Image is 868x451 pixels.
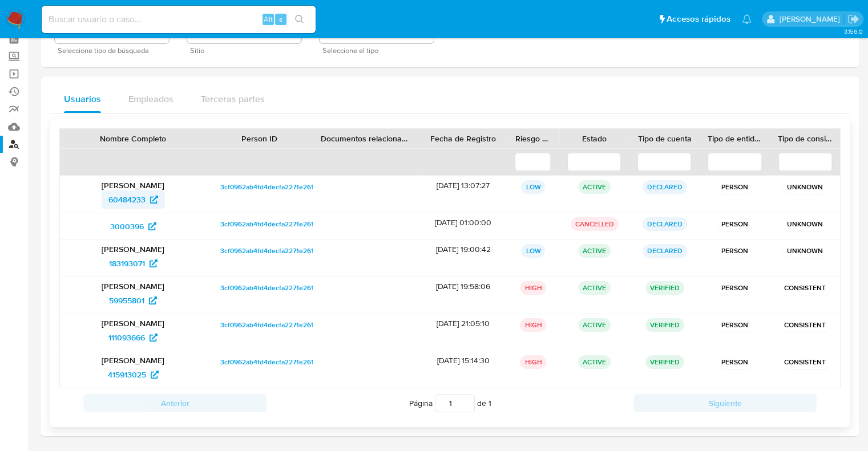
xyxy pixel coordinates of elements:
span: 3.156.0 [843,27,862,36]
input: Buscar usuario o caso... [42,12,316,27]
span: s [279,14,282,25]
a: Salir [847,13,859,25]
button: search-icon [288,11,311,27]
p: ext_noevirar@mercadolibre.com [779,14,843,25]
span: Accesos rápidos [667,13,730,25]
a: Notificaciones [742,14,752,24]
span: Alt [264,14,273,25]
